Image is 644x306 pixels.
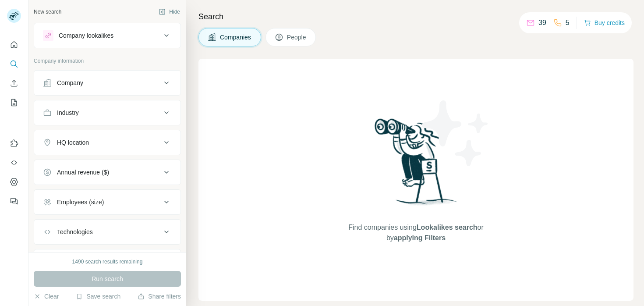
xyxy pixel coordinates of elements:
[34,192,180,213] button: Employees (size)
[416,94,495,173] img: Surfe Illustration - Stars
[59,31,113,40] div: Company lookalikes
[34,132,180,153] button: HQ location
[7,37,21,53] button: Quick start
[34,8,61,16] div: New search
[7,174,21,190] button: Dashboard
[7,155,21,171] button: Use Surfe API
[7,75,21,91] button: Enrich CSV
[57,78,83,87] div: Company
[7,56,21,72] button: Search
[7,95,21,110] button: My lists
[34,251,180,272] button: Keywords
[57,168,109,177] div: Annual revenue ($)
[34,162,180,183] button: Annual revenue ($)
[7,135,21,151] button: Use Surfe on LinkedIn
[287,33,307,42] span: People
[34,102,180,123] button: Industry
[34,57,181,65] p: Company information
[198,11,633,23] h4: Search
[417,224,478,231] span: Lookalikes search
[584,17,625,29] button: Buy credits
[346,222,486,243] span: Find companies using or by
[152,5,186,18] button: Hide
[138,292,181,301] button: Share filters
[566,18,570,28] p: 5
[34,25,180,46] button: Company lookalikes
[76,292,120,301] button: Save search
[394,234,446,242] span: applying Filters
[220,33,252,42] span: Companies
[34,72,180,93] button: Company
[72,258,143,266] div: 1490 search results remaining
[57,228,93,236] div: Technologies
[7,193,21,209] button: Feedback
[57,198,104,206] div: Employees (size)
[34,292,59,301] button: Clear
[371,116,462,214] img: Surfe Illustration - Woman searching with binoculars
[34,221,180,242] button: Technologies
[538,18,546,28] p: 39
[57,138,89,147] div: HQ location
[57,108,79,117] div: Industry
